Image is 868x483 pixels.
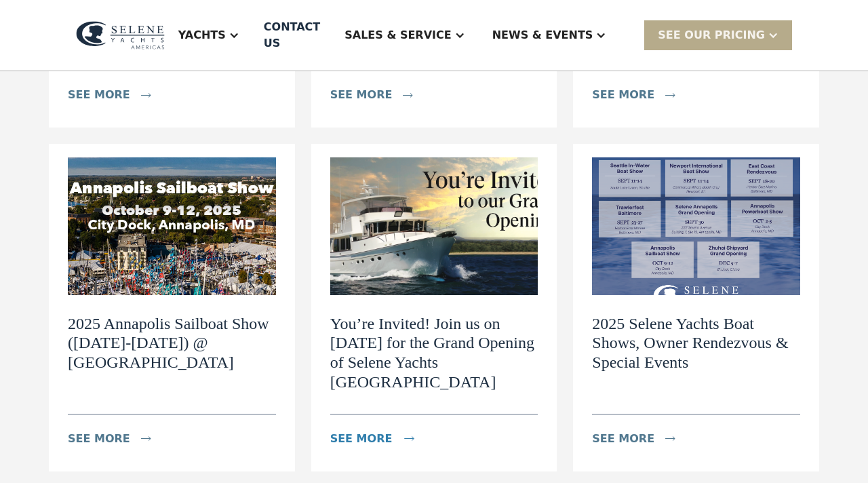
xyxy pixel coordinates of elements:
div: Sales & Service [344,27,451,43]
div: see more [592,87,654,103]
img: icon [141,436,151,441]
a: 2025 Annapolis Sailboat Show ([DATE]-[DATE]) @ [GEOGRAPHIC_DATA]see moreicon [49,144,295,471]
div: see more [68,431,130,447]
img: logo [76,21,165,50]
img: icon [405,436,415,441]
div: see more [592,431,654,447]
img: icon [403,93,413,98]
div: see more [330,87,393,103]
div: SEE Our Pricing [644,20,792,50]
div: Yachts [178,27,226,43]
h2: 2025 Annapolis Sailboat Show ([DATE]-[DATE]) @ [GEOGRAPHIC_DATA] [68,314,276,372]
img: icon [141,93,151,98]
div: see more [68,87,130,103]
img: icon [665,93,675,98]
h2: You’re Invited! Join us on [DATE] for the Grand Opening of Selene Yachts [GEOGRAPHIC_DATA] [330,314,538,392]
div: Sales & Service [331,8,478,62]
div: News & EVENTS [492,27,593,43]
h2: 2025 Selene Yachts Boat Shows, Owner Rendezvous & Special Events [592,314,800,372]
a: 2025 Selene Yachts Boat Shows, Owner Rendezvous & Special Eventssee moreicon [573,144,819,471]
div: News & EVENTS [479,8,620,62]
div: SEE Our Pricing [658,27,765,43]
div: Yachts [165,8,253,62]
div: Contact US [264,19,320,52]
img: icon [665,436,675,441]
div: see more [330,431,393,447]
a: You’re Invited! Join us on [DATE] for the Grand Opening of Selene Yachts [GEOGRAPHIC_DATA]see mor... [311,144,557,471]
